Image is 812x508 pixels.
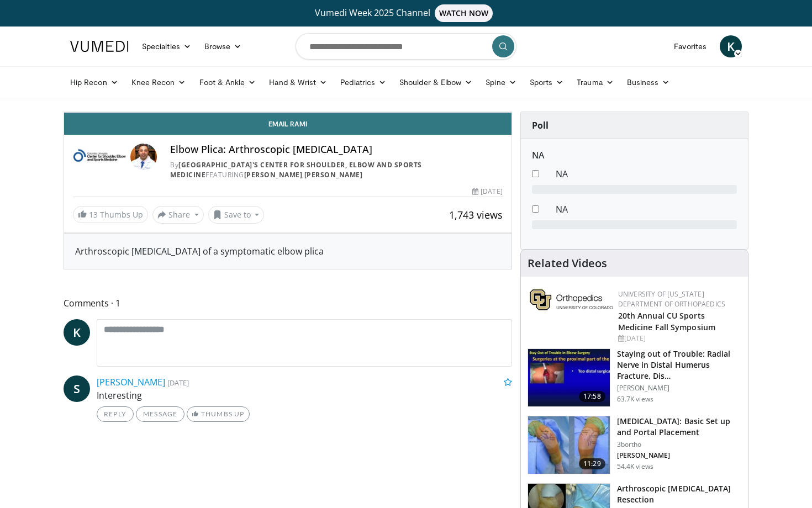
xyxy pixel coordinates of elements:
img: Columbia University's Center for Shoulder, Elbow and Sports Medicine [73,144,126,170]
a: Browse [198,35,249,57]
p: 3bortho [617,440,741,449]
a: Shoulder & Elbow [393,71,479,93]
input: Search topics, interventions [296,33,516,60]
div: [DATE] [472,187,502,197]
dd: NA [547,203,745,216]
a: [PERSON_NAME] [244,170,303,179]
button: Save to [208,206,265,224]
img: 355603a8-37da-49b6-856f-e00d7e9307d3.png.150x105_q85_autocrop_double_scale_upscale_version-0.2.png [530,289,613,310]
img: VuMedi Logo [70,41,129,52]
h3: Arthroscopic [MEDICAL_DATA] Resection [617,483,741,505]
img: abboud_3.png.150x105_q85_crop-smart_upscale.jpg [528,416,610,474]
p: 63.7K views [617,395,653,404]
p: 54.4K views [617,462,653,471]
a: Foot & Ankle [193,71,263,93]
a: 17:58 Staying out of Trouble: Radial Nerve in Distal Humerus Fracture, Dis… [PERSON_NAME] 63.7K v... [528,348,741,407]
img: Avatar [130,144,157,170]
a: Message [136,406,184,422]
a: S [64,375,90,402]
h3: [MEDICAL_DATA]: Basic Set up and Portal Placement [617,416,741,438]
a: 20th Annual CU Sports Medicine Fall Symposium [618,310,715,332]
h6: NA [532,150,737,161]
a: Thumbs Up [187,406,249,422]
h4: Related Videos [528,257,607,270]
div: [DATE] [618,334,739,343]
a: 13 Thumbs Up [73,206,148,223]
a: K [64,319,90,346]
a: 11:29 [MEDICAL_DATA]: Basic Set up and Portal Placement 3bortho [PERSON_NAME] 54.4K views [528,416,741,474]
a: Email Rami [64,113,512,135]
dd: NA [547,167,745,181]
span: 13 [89,209,98,220]
a: Pediatrics [334,71,393,93]
small: [DATE] [167,378,189,388]
a: Knee Recon [125,71,193,93]
div: Arthroscopic [MEDICAL_DATA] of a symptomatic elbow plica [75,245,500,258]
a: Hip Recon [64,71,125,93]
div: By FEATURING , [170,160,503,180]
h4: Elbow Plica: Arthroscopic [MEDICAL_DATA] [170,144,503,156]
a: [GEOGRAPHIC_DATA]'s Center for Shoulder, Elbow and Sports Medicine [170,160,422,179]
a: Trauma [570,71,620,93]
p: [PERSON_NAME] [617,451,741,460]
span: WATCH NOW [435,4,493,22]
h3: Staying out of Trouble: Radial Nerve in Distal Humerus Fracture, Dis… [617,348,741,382]
span: 1,743 views [449,208,503,221]
a: Business [620,71,677,93]
video-js: Video Player [64,112,512,113]
a: Favorites [667,35,713,57]
a: University of [US_STATE] Department of Orthopaedics [618,289,725,309]
a: Sports [523,71,571,93]
a: Specialties [135,35,198,57]
span: 11:29 [579,458,605,469]
a: Spine [479,71,523,93]
strong: Poll [532,119,549,131]
p: [PERSON_NAME] [617,384,741,393]
button: Share [152,206,204,224]
a: Hand & Wrist [262,71,334,93]
a: [PERSON_NAME] [304,170,363,179]
a: [PERSON_NAME] [97,376,165,388]
a: Vumedi Week 2025 ChannelWATCH NOW [72,4,740,22]
p: Interesting [97,389,512,402]
span: Comments 1 [64,296,512,310]
img: Q2xRg7exoPLTwO8X4xMDoxOjB1O8AjAz_1.150x105_q85_crop-smart_upscale.jpg [528,349,610,406]
a: K [720,35,742,57]
span: 17:58 [579,391,605,402]
a: Reply [97,406,134,422]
